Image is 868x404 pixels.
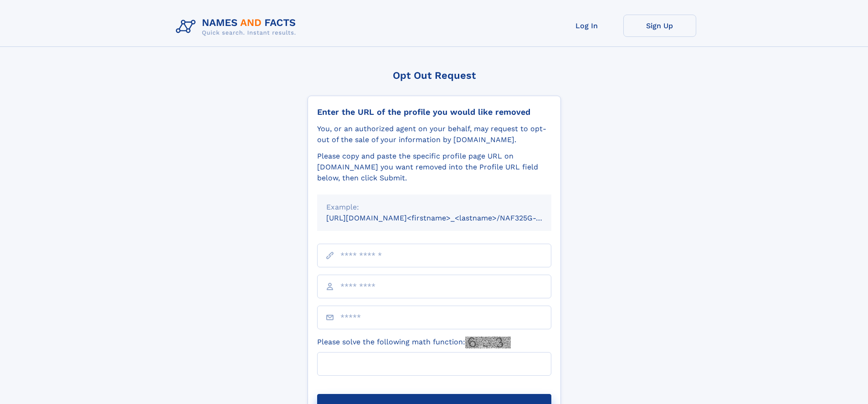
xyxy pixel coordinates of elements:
[317,123,551,145] div: You, or an authorized agent on your behalf, may request to opt-out of the sale of your informatio...
[550,15,623,37] a: Log In
[172,15,303,39] img: Logo Names and Facts
[317,107,551,117] div: Enter the URL of the profile you would like removed
[317,337,511,348] label: Please solve the following math function:
[317,151,551,184] div: Please copy and paste the specific profile page URL on [DOMAIN_NAME] you want removed into the Pr...
[308,70,561,81] div: Opt Out Request
[326,214,569,222] small: [URL][DOMAIN_NAME]<firstname>_<lastname>/NAF325G-xxxxxxxx
[326,202,542,213] div: Example:
[623,15,696,37] a: Sign Up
